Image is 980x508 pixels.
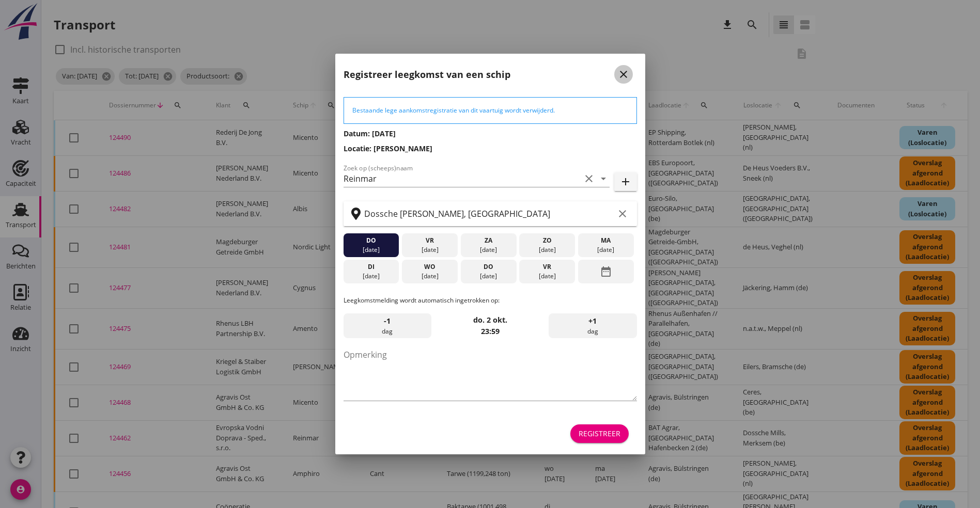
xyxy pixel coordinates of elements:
[522,272,572,281] div: [DATE]
[346,245,396,255] div: [DATE]
[405,272,455,281] div: [DATE]
[600,262,612,281] i: date_range
[570,424,629,443] button: Registreer
[344,296,637,305] p: Leegkomstmelding wordt automatisch ingetrokken op:
[579,428,620,439] div: Registreer
[588,315,597,327] span: +1
[619,176,632,188] i: add
[346,272,396,281] div: [DATE]
[617,68,630,81] i: close
[522,262,572,272] div: vr
[405,245,455,255] div: [DATE]
[463,245,514,255] div: [DATE]
[473,315,507,325] strong: do. 2 okt.
[405,262,455,272] div: wo
[344,143,637,154] h3: Locatie: [PERSON_NAME]
[463,272,514,281] div: [DATE]
[616,208,629,220] i: clear
[597,172,610,185] i: arrow_drop_down
[549,313,636,338] div: dag
[344,128,637,139] h3: Datum: [DATE]
[463,236,514,245] div: za
[481,326,500,336] strong: 23:59
[352,106,628,115] div: Bestaande lege aankomstregistratie van dit vaartuig wordt verwijderd.
[522,236,572,245] div: zo
[344,313,431,338] div: dag
[581,236,631,245] div: ma
[346,236,396,245] div: do
[405,236,455,245] div: vr
[364,205,614,222] input: Zoek op terminal of plaats
[384,315,391,327] span: -1
[581,245,631,255] div: [DATE]
[583,172,595,185] i: clear
[344,68,510,82] h2: Registreer leegkomst van een schip
[346,262,396,272] div: di
[344,170,581,187] input: Zoek op (scheeps)naam
[463,262,514,272] div: do
[344,346,637,401] textarea: Opmerking
[522,245,572,255] div: [DATE]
